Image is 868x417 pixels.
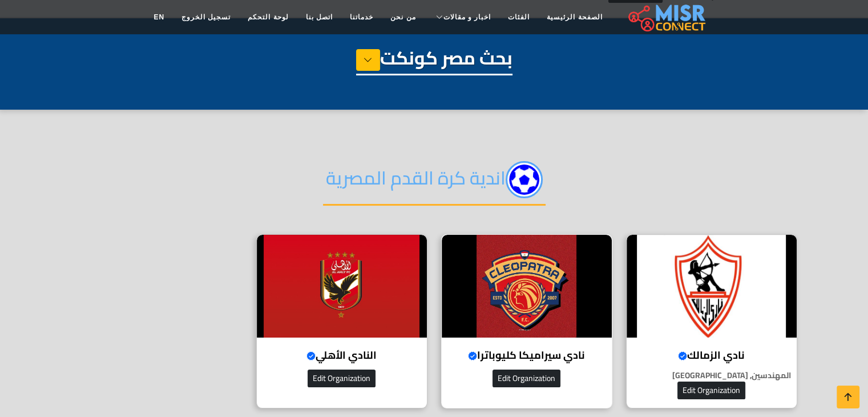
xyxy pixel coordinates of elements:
img: TMVeRCpTHDkNZWHrSLPP.png [506,161,543,198]
h1: بحث مصر كونكت [356,47,512,75]
h2: اندية كرة القدم المصرية [323,161,546,206]
a: تسجيل الخروج [173,6,239,28]
h4: النادي الأهلي [265,349,418,362]
h4: نادي الزمالك [635,349,788,362]
h4: نادي سيراميكا كليوباترا [450,349,603,362]
svg: Verified account [306,351,316,360]
a: الفئات [499,6,538,28]
p: المهندسين, [GEOGRAPHIC_DATA] [627,370,797,382]
a: نادي الزمالك نادي الزمالك المهندسين, [GEOGRAPHIC_DATA] Edit Organization [619,234,804,409]
svg: Verified account [678,351,687,360]
img: نادي سيراميكا كليوباترا [442,235,612,338]
a: لوحة التحكم [239,6,297,28]
span: اخبار و مقالات [443,12,491,22]
a: اخبار و مقالات [424,6,499,28]
button: Edit Organization [677,382,745,399]
svg: Verified account [468,351,477,360]
a: النادي الأهلي النادي الأهلي Edit Organization [249,234,434,409]
a: خدماتنا [341,6,382,28]
a: EN [145,6,173,28]
a: من نحن [382,6,424,28]
img: نادي الزمالك [627,235,797,338]
button: Edit Organization [492,370,560,387]
button: Edit Organization [308,370,376,387]
img: main.misr_connect [628,3,705,31]
a: الصفحة الرئيسية [538,6,611,28]
img: النادي الأهلي [257,235,427,338]
a: اتصل بنا [297,6,341,28]
a: نادي سيراميكا كليوباترا نادي سيراميكا كليوباترا Edit Organization [434,234,619,409]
